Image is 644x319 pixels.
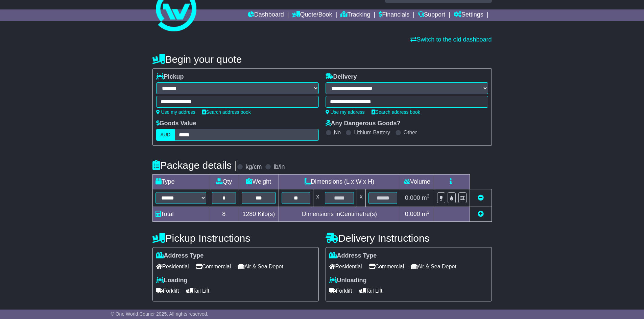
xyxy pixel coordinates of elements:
label: kg/cm [245,163,262,171]
span: Residential [329,261,362,272]
a: Remove this item [478,194,484,201]
label: No [334,129,341,136]
span: Commercial [196,261,231,272]
span: © One World Courier 2025. All rights reserved. [111,311,209,317]
span: 0.000 [405,211,420,217]
a: Switch to the old dashboard [410,36,492,43]
td: Volume [400,175,434,189]
span: Tail Lift [359,286,383,296]
td: x [313,189,322,207]
a: Dashboard [248,9,284,21]
td: Dimensions (L x W x H) [279,175,400,189]
label: Address Type [156,252,204,260]
td: Type [152,175,209,189]
span: 1280 [242,211,256,217]
span: Residential [156,261,189,272]
sup: 3 [427,210,430,215]
a: Support [418,9,445,21]
td: Qty [209,175,239,189]
a: Use my address [326,109,365,115]
td: Weight [239,175,279,189]
label: Lithium Battery [354,129,390,136]
span: Air & Sea Depot [238,261,283,272]
span: Commercial [369,261,404,272]
a: Tracking [340,9,370,21]
a: Add new item [478,211,484,217]
h4: Package details | [152,160,237,171]
span: m [422,194,430,201]
label: Address Type [329,252,377,260]
h4: Pickup Instructions [152,233,319,244]
span: Tail Lift [186,286,210,296]
a: Quote/Book [292,9,332,21]
label: lb/in [273,163,285,171]
sup: 3 [427,193,430,198]
label: Pickup [156,73,184,81]
label: Unloading [329,277,367,284]
td: 8 [209,207,239,222]
a: Settings [454,9,483,21]
label: Delivery [326,73,357,81]
span: 0.000 [405,194,420,201]
td: Total [152,207,209,222]
span: Forklift [156,286,179,296]
label: Goods Value [156,120,196,127]
label: Other [404,129,417,136]
h4: Delivery Instructions [326,233,492,244]
label: Loading [156,277,188,284]
td: Dimensions in Centimetre(s) [279,207,400,222]
a: Use my address [156,109,195,115]
a: Search address book [372,109,420,115]
label: Any Dangerous Goods? [326,120,401,127]
a: Search address book [202,109,251,115]
a: Financials [379,9,409,21]
td: Kilo(s) [239,207,279,222]
td: x [357,189,365,207]
span: Air & Sea Depot [411,261,456,272]
span: Forklift [329,286,352,296]
label: AUD [156,129,175,141]
h4: Begin your quote [152,54,492,65]
span: m [422,211,430,217]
